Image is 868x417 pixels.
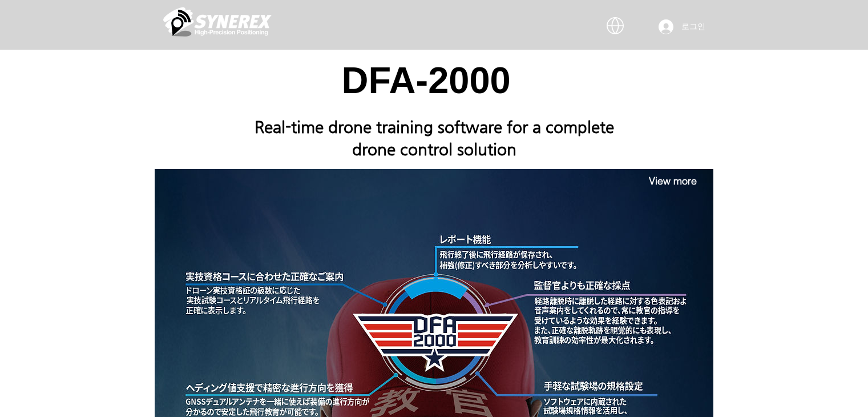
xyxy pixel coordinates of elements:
span: 로그인 [677,21,709,33]
img: 씨너렉스_White_simbol_대지 1.png [163,5,272,39]
span: DFA-2000 [342,59,511,101]
a: View more [632,169,713,192]
button: 로그인 [651,16,713,38]
span: Real-time drone training software for a complete drone control solution [255,118,614,158]
span: View more [649,174,697,187]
